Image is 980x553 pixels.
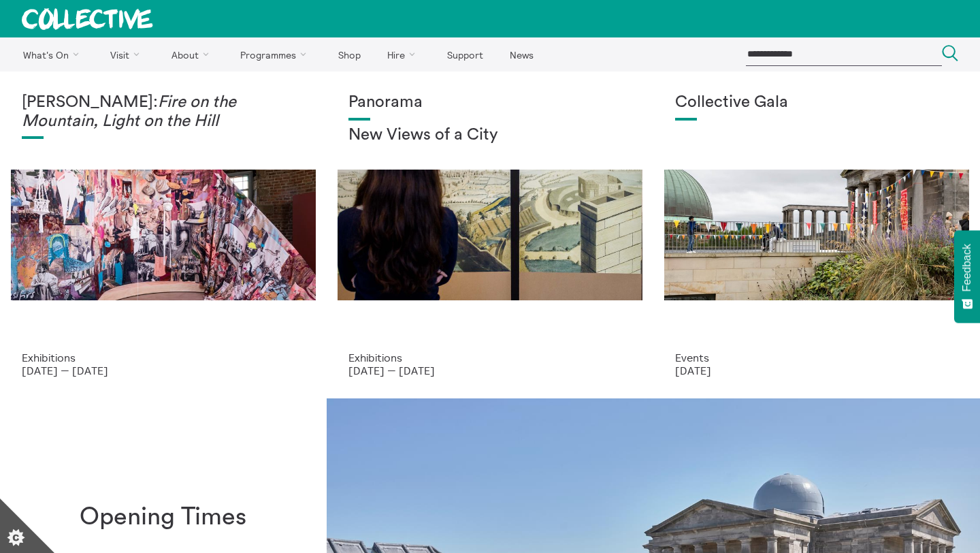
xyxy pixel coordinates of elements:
[435,37,495,72] a: Support
[675,93,958,112] h1: Collective Gala
[348,93,632,112] h1: Panorama
[22,94,236,129] em: Fire on the Mountain, Light on the Hill
[348,126,632,145] h2: New Views of a City
[376,37,433,72] a: Hire
[348,351,632,364] p: Exhibitions
[22,93,305,131] h1: [PERSON_NAME]:
[99,37,157,72] a: Visit
[80,503,246,531] h1: Opening Times
[229,37,324,72] a: Programmes
[653,72,980,398] a: Collective Gala 2023. Image credit Sally Jubb. Collective Gala Events [DATE]
[159,37,226,72] a: About
[675,351,958,364] p: Events
[22,351,305,364] p: Exhibitions
[497,37,545,72] a: News
[11,37,96,72] a: What's On
[954,230,980,323] button: Feedback - Show survey
[22,364,305,377] p: [DATE] — [DATE]
[326,37,372,72] a: Shop
[675,364,958,377] p: [DATE]
[348,364,632,377] p: [DATE] — [DATE]
[327,72,653,398] a: Collective Panorama June 2025 small file 8 Panorama New Views of a City Exhibitions [DATE] — [DATE]
[961,244,973,291] span: Feedback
